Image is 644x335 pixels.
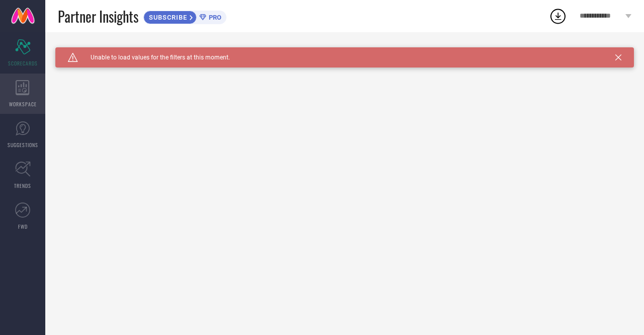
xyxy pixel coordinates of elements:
span: Partner Insights [58,6,138,27]
span: SUGGESTIONS [8,141,38,149]
div: Open download list [549,7,567,25]
a: SUBSCRIBEPRO [143,8,226,24]
div: Unable to load filters at this moment. Please try later. [55,47,634,55]
span: Unable to load values for the filters at this moment. [78,54,230,61]
span: TRENDS [14,182,31,189]
span: FWD [18,223,28,230]
span: WORKSPACE [9,100,37,108]
span: PRO [206,14,221,21]
span: SUBSCRIBE [144,14,190,21]
span: SCORECARDS [8,59,38,67]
